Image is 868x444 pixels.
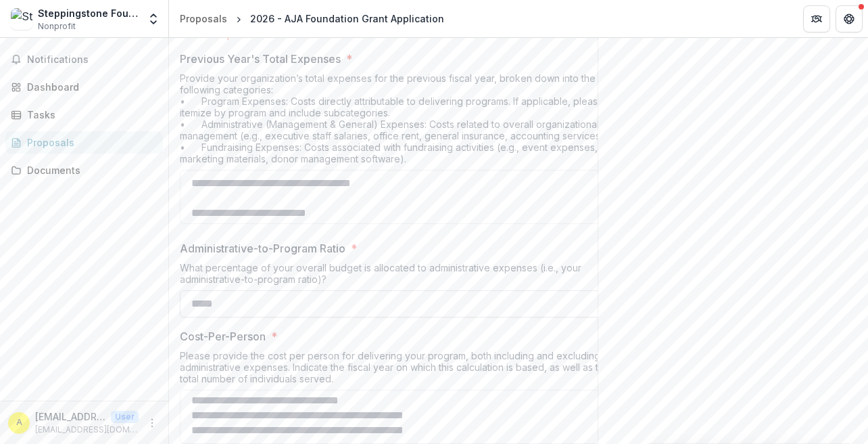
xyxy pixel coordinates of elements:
[111,411,139,423] p: User
[836,5,863,32] button: Get Help
[5,131,163,154] a: Proposals
[144,415,160,431] button: More
[11,8,32,30] img: Steppingstone Foundation, Inc.
[27,80,152,94] div: Dashboard
[180,240,345,257] p: Administrative-to-Program Ratio
[180,72,612,170] div: Provide your organization’s total expenses for the previous fiscal year, broken down into the fol...
[803,5,830,32] button: Partners
[5,49,163,70] button: Notifications
[5,159,163,181] a: Documents
[180,350,612,390] div: Please provide the cost per person for delivering your program, both including and excluding admi...
[16,418,22,427] div: advancement@steppingstone.org
[174,9,233,28] a: Proposals
[35,409,105,424] p: [EMAIL_ADDRESS][DOMAIN_NAME]
[5,76,163,98] a: Dashboard
[27,135,152,150] div: Proposals
[38,20,76,32] span: Nonprofit
[180,12,227,26] div: Proposals
[27,54,158,66] span: Notifications
[5,104,163,126] a: Tasks
[144,5,163,32] button: Open entity switcher
[27,163,152,177] div: Documents
[35,424,139,436] p: [EMAIL_ADDRESS][DOMAIN_NAME]
[38,6,139,20] div: Steppingstone Foundation, Inc.
[180,51,341,67] p: Previous Year's Total Expenses
[180,328,266,345] p: Cost-Per-Person
[180,262,612,290] div: What percentage of your overall budget is allocated to administrative expenses (i.e., your admini...
[174,9,450,28] nav: breadcrumb
[250,12,444,26] div: 2026 - AJA Foundation Grant Application
[27,108,152,122] div: Tasks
